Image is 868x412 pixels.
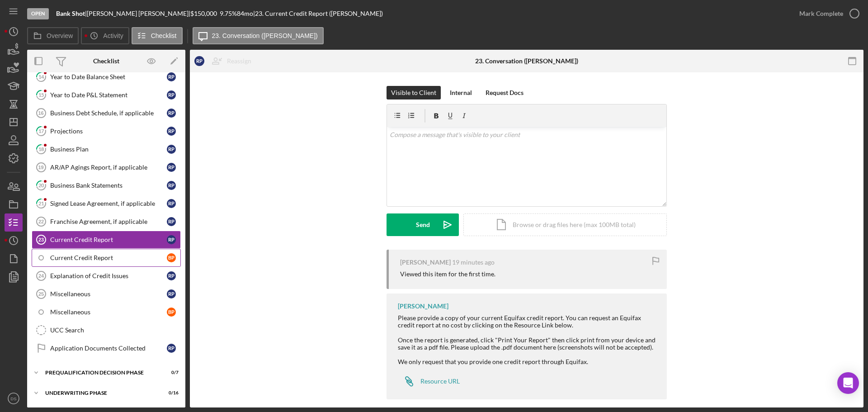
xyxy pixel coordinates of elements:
div: Year to Date Balance Sheet [50,73,167,81]
button: Internal [445,86,476,99]
tspan: 24 [38,273,44,279]
div: Visible to Client [391,86,436,99]
a: 25MiscellaneousRP [32,285,181,303]
a: 24Explanation of Credit IssuesRP [32,267,181,285]
div: Signed Lease Agreement, if applicable [50,200,167,207]
tspan: 20 [38,182,44,188]
tspan: 18 [38,146,44,152]
div: R P [167,235,176,244]
div: Business Bank Statements [50,182,167,189]
div: R P [167,90,176,99]
tspan: 17 [38,128,44,134]
button: Activity [81,27,129,44]
tspan: 23 [38,237,44,242]
div: Current Credit Report [50,254,167,261]
div: R P [167,344,176,353]
div: Application Documents Collected [50,345,167,352]
a: 20Business Bank StatementsRP [32,176,181,194]
div: 23. Conversation ([PERSON_NAME]) [475,57,578,65]
a: 22Franchise Agreement, if applicableRP [32,213,181,231]
label: 23. Conversation ([PERSON_NAME]) [212,32,318,39]
div: Open Intercom Messenger [837,372,859,394]
div: 84 mo [237,10,253,17]
div: R P [167,72,176,81]
button: RPReassign [190,52,260,70]
button: Checklist [132,27,183,44]
a: 23Current Credit ReportRP [32,231,181,249]
text: DS [10,396,16,401]
div: Resource URL [420,378,460,385]
div: Viewed this item for the first time. [400,270,495,278]
a: 14Year to Date Balance SheetRP [32,68,181,86]
div: Underwriting Phase [45,390,156,396]
div: 9.75 % [220,10,237,17]
div: R P [194,56,204,66]
div: Please provide a copy of your current Equifax credit report. You can request an Equifax credit re... [398,314,658,365]
div: R P [167,217,176,226]
div: Business Debt Schedule, if applicable [50,109,167,117]
div: Miscellaneous [50,308,167,316]
div: 0 / 16 [162,390,179,396]
div: Explanation of Credit Issues [50,272,167,279]
div: [PERSON_NAME] [398,303,448,310]
div: Business Plan [50,146,167,153]
a: 17ProjectionsRP [32,122,181,140]
div: Open [27,8,49,19]
div: Franchise Agreement, if applicable [50,218,167,225]
div: Year to Date P&L Statement [50,91,167,99]
time: 2025-09-05 20:11 [452,259,495,266]
div: R P [167,109,176,118]
a: UCC Search [32,321,181,339]
button: DS [5,389,23,407]
label: Activity [103,32,123,39]
a: Resource URL [398,372,460,390]
div: R P [167,127,176,136]
div: [PERSON_NAME] [PERSON_NAME] | [87,10,190,17]
a: 15Year to Date P&L StatementRP [32,86,181,104]
div: | 23. Current Credit Report ([PERSON_NAME]) [253,10,383,17]
a: 19AR/AP Agings Report, if applicableRP [32,158,181,176]
div: R P [167,289,176,298]
button: Overview [27,27,79,44]
div: B P [167,253,176,262]
div: Projections [50,128,167,135]
div: | [56,10,87,17]
div: Checklist [93,57,119,65]
span: $150,000 [190,9,217,17]
button: Visible to Client [387,86,441,99]
button: Request Docs [481,86,528,99]
div: Send [416,213,430,236]
div: R P [167,271,176,280]
a: 18Business PlanRP [32,140,181,158]
div: R P [167,199,176,208]
b: Bank Shot [56,9,85,17]
div: R P [167,181,176,190]
div: Internal [450,86,472,99]
div: R P [167,163,176,172]
tspan: 15 [38,92,44,98]
a: Current Credit ReportBP [32,249,181,267]
a: Application Documents CollectedRP [32,339,181,357]
label: Checklist [151,32,177,39]
div: AR/AP Agings Report, if applicable [50,164,167,171]
div: Mark Complete [799,5,843,23]
div: B P [167,308,176,317]
div: UCC Search [50,327,180,334]
tspan: 21 [38,200,44,206]
div: Current Credit Report [50,236,167,243]
div: R P [167,145,176,154]
button: Mark Complete [790,5,863,23]
div: Miscellaneous [50,290,167,298]
button: Send [387,213,459,236]
div: [PERSON_NAME] [400,259,451,266]
div: Prequalification Decision Phase [45,370,156,375]
div: 0 / 7 [162,370,179,375]
div: Reassign [227,52,251,70]
button: 23. Conversation ([PERSON_NAME]) [193,27,324,44]
a: MiscellaneousBP [32,303,181,321]
tspan: 22 [38,219,44,224]
tspan: 25 [38,291,44,297]
div: Request Docs [486,86,524,99]
a: 21Signed Lease Agreement, if applicableRP [32,194,181,213]
tspan: 14 [38,74,44,80]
